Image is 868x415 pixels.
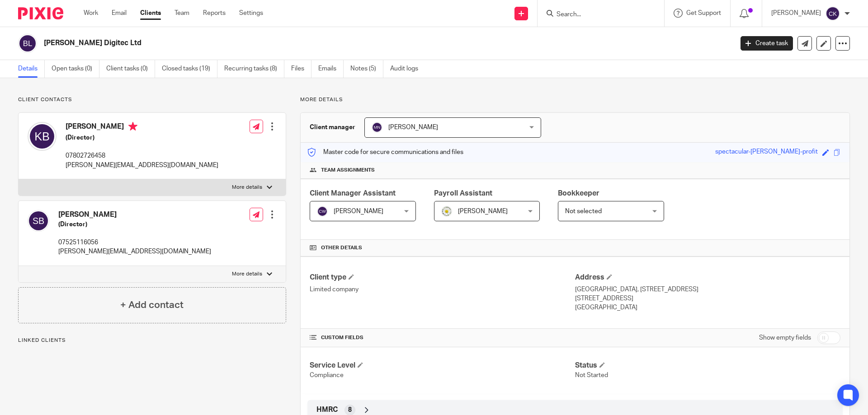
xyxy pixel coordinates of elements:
[390,60,425,78] a: Audit logs
[58,247,211,256] p: [PERSON_NAME][EMAIL_ADDRESS][DOMAIN_NAME]
[58,238,211,247] p: 07525116056
[18,60,45,78] a: Details
[106,60,155,78] a: Client tasks (0)
[175,9,189,18] a: Team
[291,60,311,78] a: Files
[307,148,463,157] p: Master code for secure communications and files
[66,133,218,142] h5: (Director)
[66,161,218,170] p: [PERSON_NAME][EMAIL_ADDRESS][DOMAIN_NAME]
[759,333,811,342] label: Show empty fields
[558,190,599,197] span: Bookkeeper
[318,60,344,78] a: Emails
[575,372,608,378] span: Not Started
[441,206,452,217] img: Capture2.PNG
[112,9,127,18] a: Email
[310,361,575,370] h4: Service Level
[310,273,575,282] h4: Client type
[686,10,721,16] span: Get Support
[310,285,575,294] p: Limited company
[224,60,284,78] a: Recurring tasks (8)
[58,210,211,219] h4: [PERSON_NAME]
[18,7,63,19] img: Pixie
[575,273,840,282] h4: Address
[310,123,355,132] h3: Client manager
[317,206,328,217] img: svg%3E
[28,210,49,232] img: svg%3E
[203,9,226,18] a: Reports
[300,96,850,103] p: More details
[18,337,286,344] p: Linked clients
[58,220,211,229] h5: (Director)
[316,405,338,415] span: HMRC
[120,298,184,312] h4: + Add contact
[310,334,575,341] h4: CUSTOM FIELDS
[321,244,362,252] span: Other details
[66,122,218,133] h4: [PERSON_NAME]
[575,294,840,303] p: [STREET_ADDRESS]
[18,96,286,103] p: Client contacts
[575,303,840,312] p: [GEOGRAPHIC_DATA]
[771,9,821,18] p: [PERSON_NAME]
[128,122,137,131] i: Primary
[140,9,161,18] a: Clients
[232,184,262,191] p: More details
[715,147,818,158] div: spectacular-[PERSON_NAME]-profit
[52,60,99,78] a: Open tasks (0)
[321,167,375,174] span: Team assignments
[44,38,590,48] h2: [PERSON_NAME] Digitec Ltd
[741,36,793,51] a: Create task
[18,34,37,53] img: svg%3E
[348,406,352,415] span: 8
[84,9,98,18] a: Work
[334,208,383,214] span: [PERSON_NAME]
[232,270,262,278] p: More details
[372,122,382,133] img: svg%3E
[575,285,840,294] p: [GEOGRAPHIC_DATA], [STREET_ADDRESS]
[310,372,344,378] span: Compliance
[556,11,637,19] input: Search
[28,122,57,151] img: svg%3E
[239,9,263,18] a: Settings
[826,6,840,21] img: svg%3E
[66,151,218,160] p: 07802726458
[575,361,840,370] h4: Status
[388,124,438,131] span: [PERSON_NAME]
[458,208,508,214] span: [PERSON_NAME]
[350,60,383,78] a: Notes (5)
[565,208,602,214] span: Not selected
[162,60,217,78] a: Closed tasks (19)
[310,190,396,197] span: Client Manager Assistant
[434,190,492,197] span: Payroll Assistant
